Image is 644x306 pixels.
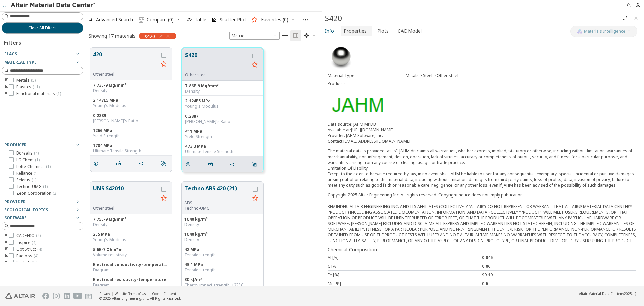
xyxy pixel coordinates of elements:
button: Close [631,13,641,24]
div: Fe [%] [328,272,482,278]
span: LG Chem [16,157,40,163]
div: 43.1 MPa [184,262,261,267]
div: Density [184,222,261,227]
button: Table View [280,30,290,41]
div: Young's Modulus [93,103,169,108]
button: Favorite [158,59,169,70]
div: 30 kJ/m² [184,277,261,282]
img: Altair Material Data Center [11,2,96,9]
div: Density [184,237,261,243]
button: Techno ABS 420 (21) [184,184,250,200]
span: ( 4 ) [34,253,38,259]
i:  [293,33,299,38]
div: 99.19 [482,272,636,278]
div: 5.6E-7 Ohm*m [93,247,169,252]
span: Functional materials [16,91,61,96]
button: Producer [2,141,83,149]
img: AI Copilot [577,29,582,34]
button: Theme [301,30,319,41]
span: Borealis [16,150,39,156]
span: Producer [4,142,27,148]
span: Selenis [16,177,36,183]
div: 1266 MPa [93,128,169,133]
a: Privacy [99,291,110,296]
button: 420 [93,50,158,72]
i:  [304,33,309,38]
div: 0.6 [482,281,636,287]
span: ( 1 ) [46,164,51,169]
div: Density [185,89,260,94]
span: Reliance [16,171,38,176]
button: PDF Download [205,158,219,171]
span: Scatter Plot [220,17,246,22]
div: Electrical conductivity-temperature [93,262,169,267]
div: Material Type [328,73,406,78]
a: [EMAIL_ADDRESS][DOMAIN_NAME] [343,138,410,144]
span: Materials Intelligence [584,29,625,34]
div: Copyright 2025 Altair Engineering Inc. All rights reserved. Copyright notice does not imply publi... [328,192,639,244]
button: Provider [2,198,83,206]
div: [PERSON_NAME]'s Ratio [93,118,169,124]
div: 1784 MPa [93,143,169,148]
span: Lotte Chemical [16,164,51,169]
div: Electrical resistivity-temperature [93,277,169,282]
span: Flags [4,51,17,57]
button: Similar search [158,157,172,170]
div: Volume resistivity [93,252,169,258]
img: Altair Engineering [5,293,35,299]
span: ( 4 ) [37,246,42,252]
span: ( 1 ) [34,170,38,176]
div: Ultimate Tensile Strength [93,148,169,154]
button: Details [90,157,104,170]
button: PDF Download [113,157,127,170]
span: Software [4,215,27,221]
span: Advanced Search [96,17,133,22]
span: ( 4 ) [34,150,39,156]
div: grid [85,43,322,286]
i: toogle group [4,84,9,90]
a: [URL][DOMAIN_NAME] [351,127,394,133]
span: Properties [344,26,367,36]
a: Cookie Consent [152,291,176,296]
div: Producer [328,81,406,86]
i: toogle group [4,91,9,96]
button: Material Type [2,58,83,67]
span: ( 1 ) [32,177,36,183]
button: Clear All Filters [2,22,83,34]
span: ( 4 ) [32,239,36,245]
div: C [%] [328,263,482,269]
div: 473.3 MPa [185,144,260,149]
span: ( 1 ) [43,184,48,189]
div: Yield Strength [185,134,260,139]
span: Info [325,26,334,36]
span: Zeon Corporation [16,191,57,196]
span: Clear All Filters [28,25,57,31]
button: Details [182,158,197,171]
button: UNS S42010 [93,184,158,206]
button: Favorite [250,193,261,204]
span: Inspire [16,240,36,245]
span: Plots [377,26,389,36]
button: Software [2,214,83,222]
i: toogle group [4,233,9,238]
span: CADFEKO [16,233,41,238]
div: Filters [2,34,24,50]
img: Material Type Image [328,43,355,70]
button: Similar search [249,158,263,171]
div: Tensile strength [184,267,261,273]
span: Provider [4,199,26,205]
span: OptiStruct [16,247,42,252]
div: Other steel [93,206,158,211]
div: 7.75E-9 Mg/mm³ [93,217,169,222]
div: Other steel [93,72,158,77]
div: Young's Modulus [93,237,169,243]
span: ( 2 ) [53,190,57,196]
span: Plastics [16,84,40,90]
span: Favorites (0) [261,17,288,22]
button: S420 [185,51,249,72]
i: toogle group [4,253,9,259]
div: Metals > Steel > Other steel [406,73,639,78]
span: s420 [145,33,155,39]
div: Diagram [93,267,169,273]
button: Favorite [249,60,260,71]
